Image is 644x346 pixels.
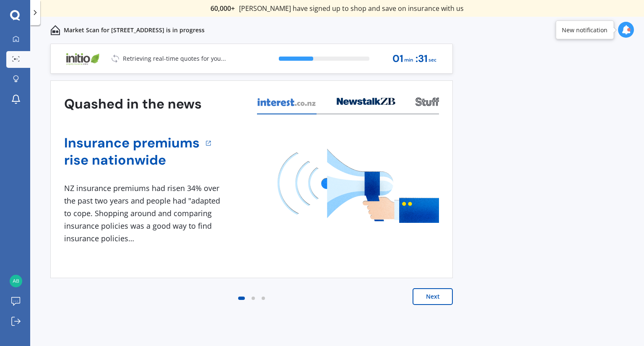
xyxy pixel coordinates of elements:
[64,134,200,152] a: Insurance premiums
[64,26,205,34] p: Market Scan for [STREET_ADDRESS] is in progress
[404,54,413,66] span: min
[413,288,453,305] button: Next
[64,152,200,169] a: rise nationwide
[415,53,428,65] span: : 31
[10,275,22,287] img: 1d3f8ff327e4957439e39a4b95d5d73e
[123,54,226,63] p: Retrieving real-time quotes for you...
[428,54,436,66] span: sec
[278,149,439,223] img: media image
[50,25,60,35] img: home-and-contents.b802091223b8502ef2dd.svg
[562,26,608,34] div: New notification
[64,96,202,113] h3: Quashed in the news
[392,53,403,65] span: 01
[64,182,223,245] div: NZ insurance premiums had risen 34% over the past two years and people had "adapted to cope. Shop...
